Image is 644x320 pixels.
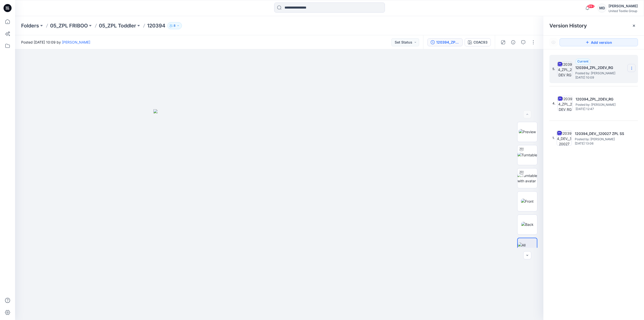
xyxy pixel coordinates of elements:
p: 120394 [147,22,165,29]
img: Front [521,199,534,204]
img: Back [521,222,534,227]
div: 120394_ZPL_2DEV_RG [436,40,459,45]
button: Add version [559,38,638,46]
span: 99+ [587,4,595,8]
a: 05_ZPL Toddler [99,22,136,29]
div: United Textile Group [609,9,638,13]
span: Version History [549,23,587,29]
button: 8 [167,22,182,29]
span: Posted [DATE] 10:09 by [21,40,90,45]
img: 120394_DEV__120027 ZPL SS [557,130,572,146]
button: C0AC93 [465,38,491,46]
button: Close [632,24,636,28]
span: Current [577,59,588,63]
div: MD [597,4,607,13]
span: [DATE] 12:47 [576,107,626,111]
span: [DATE] 13:06 [575,142,625,145]
button: Details [509,38,517,46]
div: [PERSON_NAME] [609,3,638,9]
img: 120394_ZPL_2DEV_RG [557,61,572,77]
span: [DATE] 10:09 [575,76,626,79]
img: Preview [519,129,536,134]
p: 8 [174,23,176,28]
button: Show Hidden Versions [549,38,557,46]
span: 4. [552,101,555,106]
h5: 120394_ZPL_2DEV_RG [575,65,626,71]
img: 120394_ZPL_2DEV_RG [557,96,573,111]
img: Turntable with avatar [517,173,537,184]
h5: 120394_DEV__120027 ZPL SS [575,131,625,137]
img: Turntable [517,152,537,158]
span: Posted by: Lise Stougaard [575,137,625,142]
div: C0AC93 [473,40,488,45]
a: 05_ZPL FRIBOO [50,22,88,29]
h5: 120394_ZPL_2DEV_RG [576,96,626,102]
span: 5. [552,67,555,71]
img: All colorways [518,242,537,253]
button: 120394_ZPL_2DEV_RG [427,38,463,46]
span: Posted by: Rita Garneliene [576,102,626,107]
a: [PERSON_NAME] [62,40,90,44]
a: Folders [21,22,39,29]
span: 1. [552,136,555,140]
span: Posted by: Rita Garneliene [575,71,626,76]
